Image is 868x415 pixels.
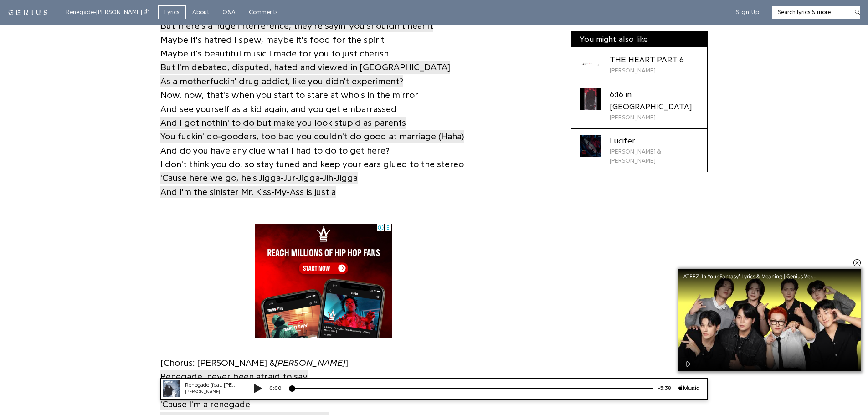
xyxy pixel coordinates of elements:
[610,135,699,147] div: Lucifer
[571,82,707,129] a: Cover art for 6:16 in LA by Kendrick Lamar6:16 in [GEOGRAPHIC_DATA][PERSON_NAME]
[160,19,433,33] a: But there's a huge interference, they're sayin' you shouldn't hear it
[610,147,699,166] div: [PERSON_NAME] & [PERSON_NAME]
[610,54,684,66] div: THE HEART PART 6
[160,60,450,88] a: But I'm debated, disputed, hated and viewed in [GEOGRAPHIC_DATA]As a motherfuckin' drug addict, l...
[160,116,406,130] a: And I got nothin' to do but make you look stupid as parents
[160,171,358,185] a: 'Cause here we go, he's Jigga-Jur-Jigga-Jih-Jigga
[580,135,601,157] div: Cover art for Lucifer by Eminem & Sly Pyper
[160,370,340,397] span: Renegade, never been afraid to say What's on my mind at any given time of day
[736,8,760,16] button: Sign Up
[242,5,284,20] a: Comments
[10,3,26,19] img: 72x72bb.jpg
[610,113,699,122] div: [PERSON_NAME]
[186,5,216,20] a: About
[160,172,358,184] span: 'Cause here we go, he's Jigga-Jur-Jigga-Jih-Jigga
[32,11,87,18] div: [PERSON_NAME]
[610,88,699,113] div: 6:16 in [GEOGRAPHIC_DATA]
[160,117,406,129] span: And I got nothin' to do but make you look stupid as parents
[571,31,707,48] div: You might also like
[216,5,242,20] a: Q&A
[500,7,525,15] div: -5:38
[158,5,186,20] a: Lyrics
[32,4,87,11] div: Renegade (feat. [PERSON_NAME])
[160,130,464,143] span: You fuckin' do-gooders, too bad you couldn't do good at marriage (Haha)
[160,129,464,143] a: You fuckin' do-gooders, too bad you couldn't do good at marriage (Haha)
[580,88,601,110] div: Cover art for 6:16 in LA by Kendrick Lamar
[610,66,684,75] div: [PERSON_NAME]
[580,54,601,76] div: Cover art for THE HEART PART 6 by Drake
[160,20,433,32] span: But there's a huge interference, they're sayin' you shouldn't hear it
[571,129,707,172] a: Cover art for Lucifer by Eminem & Sly PyperLucifer[PERSON_NAME] & [PERSON_NAME]
[275,358,345,368] i: [PERSON_NAME]
[772,8,849,17] input: Search lyrics & more
[66,7,149,17] div: Renegade - [PERSON_NAME]
[160,369,340,398] a: Renegade, never been afraid to sayWhat's on my mind at any given time of day
[160,185,336,199] a: And I'm the sinister Mr. Kiss-My-Ass is just a
[683,273,825,279] div: ATEEZ 'In Your Fantasy' Lyrics & Meaning | Genius Verified
[571,48,707,82] a: Cover art for THE HEART PART 6 by DrakeTHE HEART PART 6[PERSON_NAME]
[160,186,336,199] span: And I'm the sinister Mr. Kiss-My-Ass is just a
[160,61,450,87] span: But I'm debated, disputed, hated and viewed in [GEOGRAPHIC_DATA] As a motherfuckin' drug addict, ...
[255,224,392,338] iframe: Advertisement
